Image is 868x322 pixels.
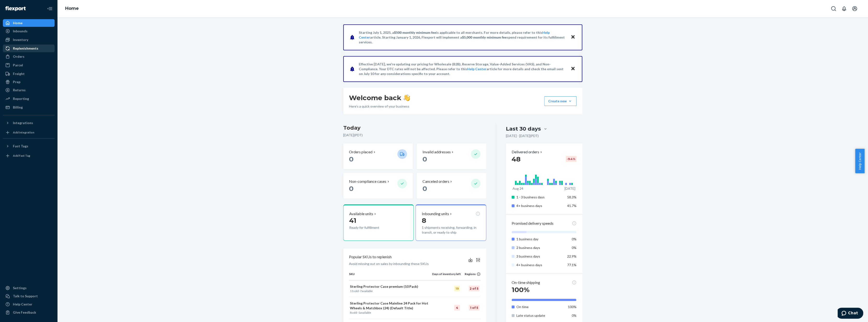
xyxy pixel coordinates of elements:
span: 22.9% [567,254,577,258]
div: Parcel [13,63,23,68]
button: Create new [544,96,577,106]
button: Orders placed 0 [343,144,413,169]
div: Orders [13,54,24,59]
p: [DATE] - [DATE] ( PDT ) [506,133,539,138]
span: 8 [422,216,426,224]
p: Sterling Protector Case premium (10 Pack) [350,284,431,289]
a: Help Center [3,300,55,308]
span: 77.1% [567,263,577,267]
a: Billing [3,103,55,111]
span: 8 [350,311,352,314]
p: 2 business days [516,245,564,250]
p: 3 business days [516,254,564,259]
p: Effective [DATE], we're updating our pricing for Wholesale (B2B), Reserve Storage, Value-Added Se... [359,62,566,76]
p: Promised delivery speeds [512,221,554,226]
button: Give Feedback [3,309,55,316]
span: 100% [568,305,577,309]
button: Invalid addresses 0 [417,144,486,169]
span: 0% [572,246,577,250]
p: [DATE] [565,186,575,191]
p: On time [516,305,564,309]
button: Close [570,34,576,41]
iframe: Opens a widget where you can chat to one of our agents [838,308,863,320]
div: Help Center [13,302,32,307]
a: Parcel [3,61,55,69]
p: Avoid missing out on sales by inbounding these SKUs [349,261,429,266]
div: Returns [13,88,26,92]
p: 1 business day [516,237,564,241]
button: Close [570,65,576,72]
button: Canceled orders 0 [417,173,486,199]
button: Open account menu [850,4,859,13]
div: Add Integration [13,130,34,134]
p: Starting July 1, 2025, a is applicable to all merchants. For more details, please refer to this a... [359,30,566,45]
h1: Welcome back [349,93,410,102]
a: Inventory [3,36,55,44]
span: 0 [422,155,427,163]
div: 2 of 5 [469,286,480,291]
button: Open Search Box [829,4,838,13]
div: 1 of 5 [469,305,480,310]
p: Available units [349,211,373,217]
div: Prep [13,80,20,84]
a: Returns [3,86,55,94]
a: Add Integration [3,129,55,136]
a: Help Center [467,67,486,71]
a: Orders [3,53,55,60]
p: Invalid addresses [422,149,451,155]
div: Settings [13,286,27,290]
a: Add Fast Tag [3,152,55,160]
p: Aug 24 [513,186,523,191]
div: 4 [454,305,460,310]
div: Inbounds [13,29,28,34]
button: Delivered orders [512,149,543,155]
div: Home [13,21,23,25]
p: Late status update [516,313,564,318]
span: 58.3% [567,195,577,199]
button: Close Navigation [45,4,55,13]
img: hand-wave emoji [403,94,410,101]
span: $500 monthly minimum fee [394,30,436,34]
th: Days of inventory left [432,272,461,280]
p: 4+ business days [516,203,564,208]
span: 0 [422,184,427,193]
a: Freight [3,70,55,78]
p: On-time shipping [512,280,540,285]
th: SKU [349,272,432,280]
button: Non-compliance cases 0 [343,173,413,199]
span: 0% [572,313,577,317]
div: Fast Tags [13,144,28,149]
p: [DATE] ( PDT ) [343,133,486,138]
span: 7 [360,289,362,293]
div: Billing [13,105,23,110]
button: Available units41Ready for fulfillment [343,204,414,241]
div: Freight [13,71,25,76]
span: 41 [349,216,356,224]
div: Inventory [13,37,28,42]
a: Home [65,6,79,11]
p: Popular SKUs to replenish [349,254,392,260]
button: Open notifications [839,4,849,13]
button: Talk to Support [3,292,55,300]
span: 0 [349,184,354,193]
span: 0 [349,155,354,163]
span: $5,000 monthly minimum fee [462,35,507,39]
p: Here’s a quick overview of your business [349,104,410,109]
p: sold · available [350,289,431,293]
div: Talk to Support [13,294,38,299]
a: Settings [3,284,55,292]
p: Orders placed [349,149,372,155]
p: 1 - 3 business days [516,195,564,200]
span: 48 [512,155,520,163]
p: Ready for fulfillment [349,225,394,230]
p: Inbounding units [422,211,449,217]
div: Add Fast Tag [13,154,30,158]
ol: breadcrumbs [61,2,83,16]
div: Reporting [13,96,29,101]
span: 11 [350,289,353,293]
div: 19 [454,286,460,291]
button: Inbounding units81 shipments receiving, forwarding, in transit, or ready to ship [416,204,486,241]
div: Give Feedback [13,310,36,315]
span: Help Center [855,149,864,173]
